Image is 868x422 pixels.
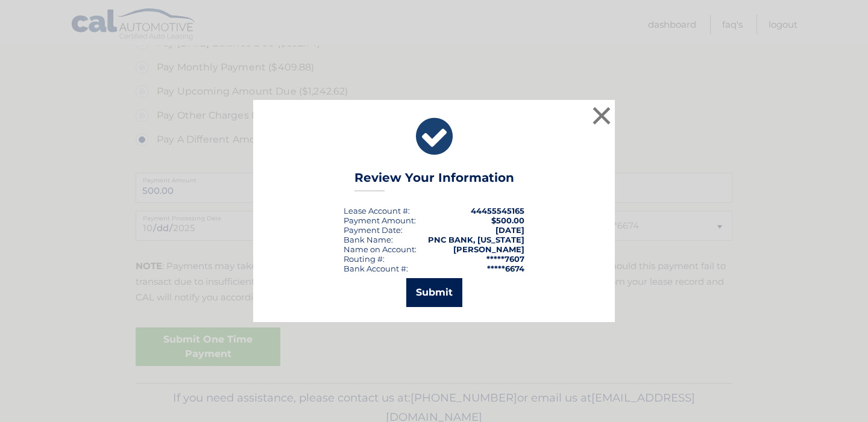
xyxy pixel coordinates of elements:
button: Submit [406,278,462,307]
div: Bank Account #: [344,264,408,273]
div: Bank Name: [344,235,393,244]
div: Lease Account #: [344,206,410,216]
strong: 44455545165 [471,206,524,216]
span: [DATE] [495,225,524,235]
div: : [344,225,403,235]
strong: [PERSON_NAME] [453,244,524,254]
div: Name on Account: [344,244,417,254]
div: Routing #: [344,254,385,264]
button: × [590,104,614,128]
div: Payment Amount: [344,216,416,225]
span: $500.00 [491,216,524,225]
h3: Review Your Information [354,170,514,191]
strong: PNC BANK, [US_STATE] [428,235,524,244]
span: Payment Date [344,225,401,235]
